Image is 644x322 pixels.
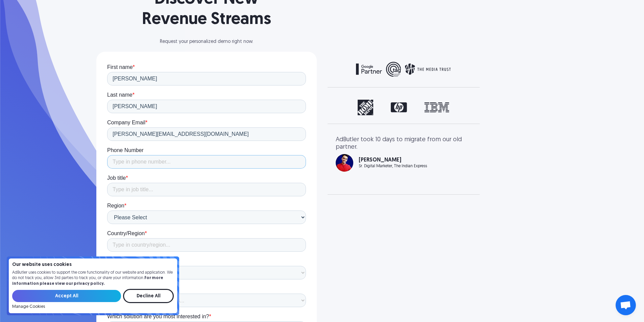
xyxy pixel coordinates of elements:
[336,136,472,186] div: carousel
[336,100,472,116] div: 1 of 3
[616,295,636,315] div: Open chat
[12,270,174,287] p: AdButler uses cookies to support the core functionality of our website and application. We do not...
[96,40,317,44] div: Request your personalized demo right now.
[336,100,472,116] div: carousel
[445,100,472,116] div: next slide
[12,290,121,302] input: Accept All
[336,62,363,79] div: previous slide
[336,62,472,77] div: 2 of 2
[12,304,45,309] a: Manage Cookies
[336,136,472,151] div: AdButler took 10 days to migrate from our old partner.
[445,136,472,186] div: next slide
[359,164,427,168] div: Sr. Digital Marketer, The Indian Express
[12,289,174,309] form: Email Form
[123,289,174,303] input: Decline All
[359,157,427,163] div: [PERSON_NAME]
[336,136,472,172] div: 1 of 3
[12,263,174,267] h4: Our website uses cookies
[336,62,472,79] div: carousel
